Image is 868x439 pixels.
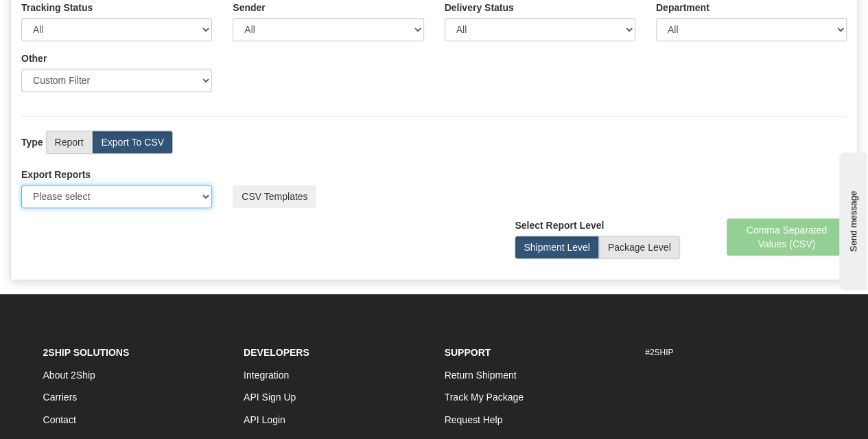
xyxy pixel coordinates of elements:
button: CSV Templates [233,185,316,208]
select: Please ensure data set in report has been RECENTLY tracked from your Shipment History [445,18,635,41]
a: Integration [244,370,289,381]
strong: 2Ship Solutions [43,347,130,358]
label: Other [21,52,47,65]
a: About 2Ship [43,370,95,381]
label: Please ensure data set in report has been RECENTLY tracked from your Shipment History [445,1,514,14]
label: Shipment Level [515,236,599,259]
a: Contact [43,414,76,425]
button: Comma Separated Values (CSV) [727,218,847,256]
label: Export To CSV [92,131,173,154]
label: Tracking Status [21,1,93,14]
label: Package Level [599,236,680,259]
label: Select Report Level [515,218,604,232]
h6: #2SHIP [645,348,825,357]
label: Export Reports [21,168,91,181]
a: Request Help [445,414,503,425]
label: Sender [233,1,265,14]
label: Department [656,1,709,14]
a: API Login [244,414,285,425]
a: Carriers [43,392,78,403]
div: Send message [10,12,127,22]
iframe: chat widget [836,149,867,289]
label: Report [46,131,93,154]
label: Type [21,135,43,149]
strong: Support [445,347,491,358]
a: API Sign Up [244,392,296,403]
a: Track My Package [445,392,524,403]
strong: Developers [244,347,309,358]
a: Return Shipment [445,370,517,381]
